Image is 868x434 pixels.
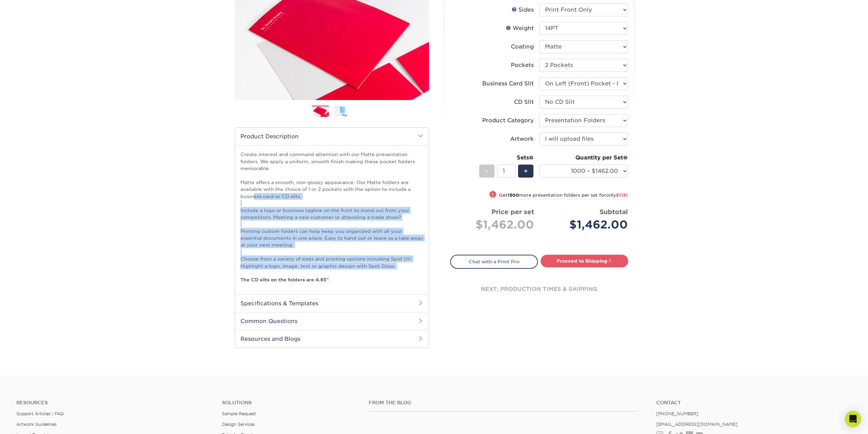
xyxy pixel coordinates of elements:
[16,411,64,416] a: Support Articles | FAQ
[16,422,57,427] a: Artwork Guidelines
[16,400,212,406] h4: Resources
[656,411,698,416] a: [PHONE_NUMBER]
[235,312,429,330] h2: Common Questions
[539,154,628,162] div: Quantity per Set
[511,61,534,69] div: Pockets
[600,208,628,215] strong: Subtotal
[656,400,852,406] a: Contact
[482,116,534,125] div: Product Category
[235,128,429,145] h2: Product Description
[335,105,352,117] img: Presentation Folders 02
[541,255,628,267] a: Proceed to Shipping
[235,330,429,348] h2: Resources and Blogs
[544,216,628,233] div: $1,462.00
[499,193,628,199] small: Get more presentation folders per set for
[222,400,358,406] h4: Solutions
[512,6,534,14] div: Sides
[507,193,519,198] strong: 1500
[450,255,538,268] a: Chat with a Print Pro
[222,422,255,427] a: Design Services
[845,411,861,427] div: Open Intercom Messenger
[482,80,534,88] div: Business Card Slit
[240,151,423,283] p: Create interest and command attention with our Matte presentation folders. We apply a uniform, sm...
[369,400,638,406] h4: From the Blog
[491,208,534,215] strong: Price per set
[492,191,494,198] span: !
[616,193,628,198] span: $1151
[485,166,488,176] span: -
[656,422,738,427] a: [EMAIL_ADDRESS][DOMAIN_NAME]
[235,294,429,312] h2: Specifications & Templates
[450,269,628,310] div: next: production times & shipping
[511,43,534,51] div: Coating
[479,154,534,162] div: Sets
[510,135,534,143] div: Artwork
[606,193,628,198] span: only
[506,24,534,32] div: Weight
[524,166,528,176] span: +
[222,411,256,416] a: Sample Request
[456,216,534,233] div: $1,462.00
[312,106,329,118] img: Presentation Folders 01
[514,98,534,106] div: CD Slit
[240,277,329,282] strong: The CD slits on the folders are 4.65"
